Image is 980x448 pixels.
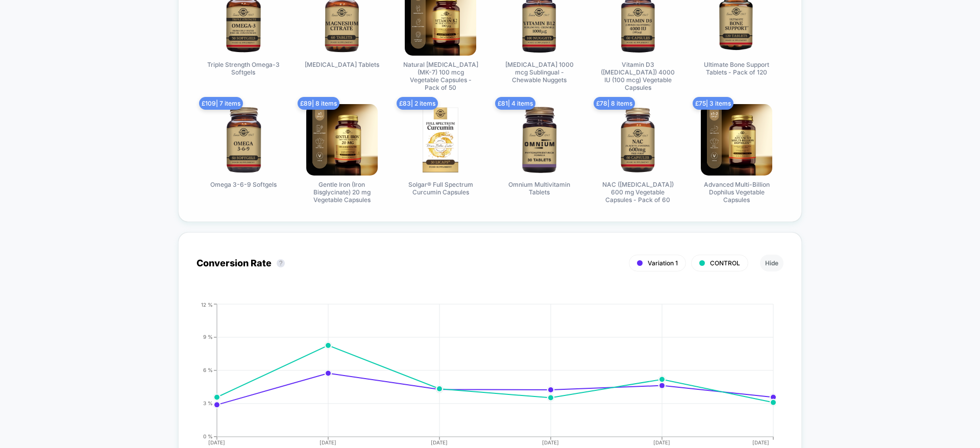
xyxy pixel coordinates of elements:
span: £ 78 | 8 items [594,97,635,110]
span: Triple Strength Omega-3 Softgels [205,61,282,76]
span: Omnium Multivitamin Tablets [501,181,578,196]
span: Omega 3-6-9 Softgels [210,181,277,188]
span: [MEDICAL_DATA] Tablets [305,61,379,68]
span: CONTROL [710,259,740,267]
tspan: 12 % [201,301,213,307]
span: £ 89 | 8 items [298,97,339,110]
img: Advanced Multi-Billion Dophilus Vegetable Capsules [701,104,772,176]
span: £ 81 | 4 items [495,97,535,110]
span: £ 109 | 7 items [199,97,243,110]
tspan: [DATE] [654,439,671,445]
tspan: 9 % [203,334,213,340]
img: Omnium Multivitamin Tablets [504,104,575,176]
button: Hide [760,255,783,271]
span: [MEDICAL_DATA] 1000 mcg Sublingual - Chewable Nuggets [501,61,578,84]
span: Variation 1 [648,259,678,267]
span: Solgar® Full Spectrum Curcumin Capsules [402,181,479,196]
tspan: [DATE] [320,439,336,445]
tspan: 0 % [203,433,213,439]
tspan: [DATE] [431,439,448,445]
img: Gentle Iron (Iron Bisglycinate) 20 mg Vegetable Capsules [306,104,378,176]
span: Advanced Multi-Billion Dophilus Vegetable Capsules [698,181,775,204]
span: NAC ([MEDICAL_DATA]) 600 mg Vegetable Capsules - Pack of 60 [600,181,676,204]
tspan: 6 % [203,367,213,373]
img: Solgar® Full Spectrum Curcumin Capsules [405,104,476,176]
tspan: [DATE] [543,439,559,445]
span: £ 83 | 2 items [397,97,438,110]
span: Vitamin D3 ([MEDICAL_DATA]) 4000 IU (100 mcg) Vegetable Capsules [600,61,676,91]
span: Gentle Iron (Iron Bisglycinate) 20 mg Vegetable Capsules [304,181,380,204]
tspan: 3 % [203,400,213,406]
img: Omega 3-6-9 Softgels [208,104,279,176]
tspan: [DATE] [208,439,225,445]
span: Natural [MEDICAL_DATA] (MK-7) 100 mcg Vegetable Capsules - Pack of 50 [402,61,479,91]
img: NAC (N-Acetyl-L-Cysteine) 600 mg Vegetable Capsules - Pack of 60 [602,104,674,176]
tspan: [DATE] [753,439,770,445]
button: ? [277,259,285,267]
span: Ultimate Bone Support Tablets - Pack of 120 [698,61,775,76]
span: £ 75 | 3 items [693,97,733,110]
